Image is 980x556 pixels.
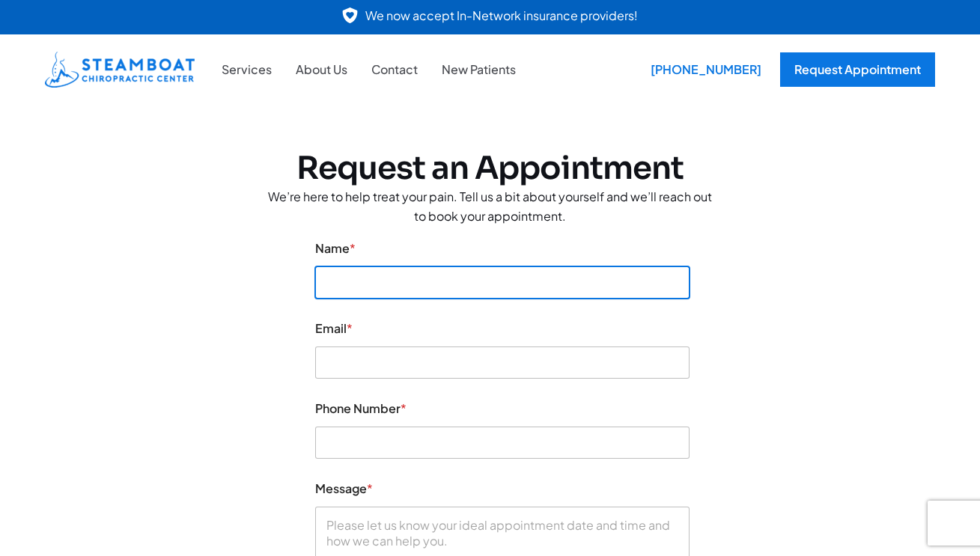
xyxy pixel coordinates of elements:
[430,60,528,79] a: New Patients
[639,52,773,87] div: [PHONE_NUMBER]
[315,401,690,415] label: Phone Number
[284,60,359,79] a: About Us
[315,241,690,255] label: Name
[315,321,690,335] label: Email
[639,52,765,87] a: [PHONE_NUMBER]
[266,187,715,225] p: We’re here to help treat your pain. Tell us a bit about yourself and we’ll reach out to book your...
[45,52,195,88] img: Steamboat Chiropractic Center
[780,52,935,87] a: Request Appointment
[315,481,690,495] label: Message
[266,150,715,187] h2: Request an Appointment
[210,60,528,79] nav: Site Navigation
[210,60,284,79] a: Services
[359,60,430,79] a: Contact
